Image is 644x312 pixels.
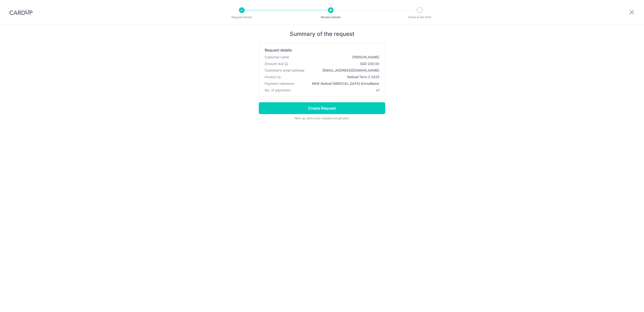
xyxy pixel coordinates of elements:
span: [PERSON_NAME] [291,55,379,60]
span: Customer’s email address [265,68,304,73]
span: Invoice no. [265,75,281,79]
span: NEW Netball [MEDICAL_DATA] EmmaBaker [296,81,379,86]
h5: Summary of the request [259,30,385,38]
span: SGD 200.00 [290,61,379,66]
span: Request details [265,47,292,53]
input: Create Request [259,102,385,114]
p: Review Details [313,15,348,20]
span: Payment reference [265,81,294,86]
img: CardUp [9,9,33,15]
p: Request Details [224,15,259,20]
span: No. of payments [265,88,290,93]
label: Amount due [265,61,288,66]
p: Share & Get Paid [402,15,437,20]
span: Netball Term 3 2025 [283,75,379,79]
span: Customer name [265,55,289,60]
div: Next up, share your request and get paid. [259,116,385,121]
span: x1 [376,88,379,92]
span: [EMAIL_ADDRESS][DOMAIN_NAME] [306,68,379,73]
